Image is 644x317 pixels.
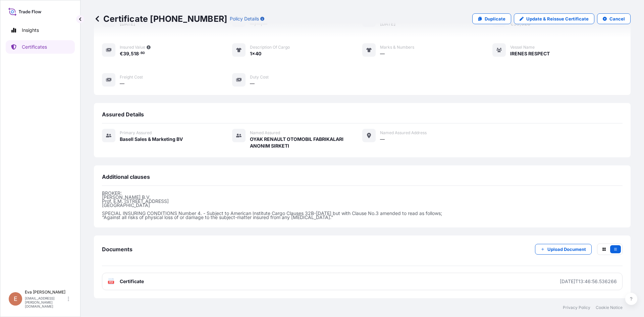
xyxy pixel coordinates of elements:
span: IRENES RESPECT [510,50,550,57]
span: Certificate [120,278,144,285]
a: Certificates [6,40,75,54]
span: — [380,136,385,143]
span: Primary assured [120,130,152,136]
span: Additional clauses [102,173,150,180]
span: Insured Value [120,45,145,50]
span: Vessel Name [510,45,535,50]
p: [EMAIL_ADDRESS][PERSON_NAME][DOMAIN_NAME] [25,296,66,308]
span: Assured Details [102,111,144,118]
span: — [120,80,124,87]
span: , [129,51,131,56]
span: Basell Sales & Marketing BV [120,136,183,143]
a: Cookie Notice [596,305,623,310]
button: Cancel [597,13,631,24]
div: [DATE]T13:46:56.536266 [560,278,617,285]
span: . [139,52,140,54]
p: Update & Reissue Certificate [526,15,589,22]
span: E [14,296,17,302]
span: Marks & Numbers [380,45,414,50]
p: Insights [22,27,39,34]
text: PDF [109,281,113,283]
p: Duplicate [485,15,505,22]
span: — [250,80,255,87]
p: BROKER: [PERSON_NAME] B.V. Prof. E.M. [STREET_ADDRESS] [GEOGRAPHIC_DATA] SPECIAL INSURING CONDITI... [102,191,623,219]
span: Named Assured [250,130,280,136]
a: Insights [6,23,75,37]
p: Cancel [609,15,625,22]
span: 60 [141,52,145,54]
span: 1x40 [250,50,261,57]
p: Certificates [22,44,47,50]
span: Documents [102,246,132,253]
a: Update & Reissue Certificate [514,13,594,24]
a: Duplicate [472,13,511,24]
span: — [380,50,385,57]
span: OYAK RENAULT OTOMOBIL FABRIKALARI ANONIM SIRKETI [250,136,362,149]
button: Upload Document [535,244,592,255]
span: Freight Cost [120,74,143,80]
p: Certificate [PHONE_NUMBER] [94,13,227,24]
p: Eva [PERSON_NAME] [25,289,66,295]
span: Description of cargo [250,45,290,50]
p: Upload Document [547,246,586,253]
a: PDFCertificate[DATE]T13:46:56.536266 [102,273,623,290]
span: 518 [131,51,139,56]
p: Policy Details [230,15,259,22]
span: Duty Cost [250,74,269,80]
span: 39 [123,51,129,56]
span: € [120,51,123,56]
span: Named Assured Address [380,130,427,136]
a: Privacy Policy [563,305,590,310]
